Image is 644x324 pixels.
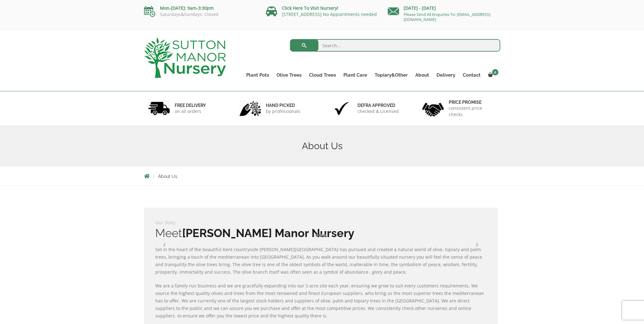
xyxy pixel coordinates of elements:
img: 2.jpg [239,100,261,116]
img: logo [144,38,226,78]
p: [DATE] - [DATE] [388,4,500,12]
img: 4.jpg [422,99,444,118]
p: Our Story [155,219,487,226]
img: 3.jpg [331,100,353,116]
p: Set in the heart of the beautiful Kent countryside [PERSON_NAME][GEOGRAPHIC_DATA] has pursued and... [155,246,487,276]
p: Saturdays&Sundays: Closed [144,12,257,17]
a: Plant Pots [242,71,273,79]
a: Contact [459,71,484,79]
span: About Us [158,174,177,179]
a: Delivery [433,71,459,79]
nav: Breadcrumbs [144,174,500,179]
p: We are a family run business and we are gracefully expanding into our 5 acre site each year, ensu... [155,282,487,320]
input: Search... [290,39,500,52]
a: About [412,71,433,79]
img: 1.jpg [148,100,170,116]
p: checked & Licensed [357,108,399,114]
a: [STREET_ADDRESS] No Appointments needed [282,11,377,17]
span: 0 [492,69,498,75]
a: Please Send All Enquiries To: [EMAIL_ADDRESS][DOMAIN_NAME] [404,12,490,22]
a: Click Here To Visit Nursery! [282,5,338,11]
h6: Price promise [449,99,496,105]
a: Topiary&Other [371,71,412,79]
p: on all orders [175,108,206,114]
p: by professionals [266,108,300,114]
h1: About Us [144,140,500,152]
h6: hand picked [266,103,300,108]
p: Mon-[DATE]: 9am-3:30pm [144,4,257,12]
a: Olive Trees [273,71,305,79]
b: [PERSON_NAME] Manor Nursery [182,226,354,240]
a: Plant Care [340,71,371,79]
a: Cloud Trees [305,71,340,79]
h2: Meet [155,226,487,240]
p: consistent price checks [449,105,496,118]
h6: FREE DELIVERY [175,103,206,108]
h6: Defra approved [357,103,399,108]
a: 0 [484,71,500,79]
